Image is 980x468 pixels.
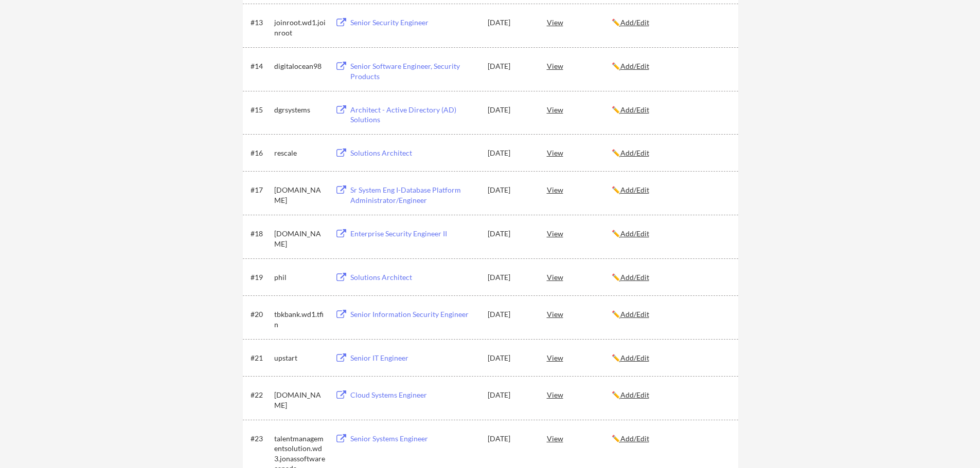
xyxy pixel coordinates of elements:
[274,309,326,329] div: tbkbank.wd1.tfin
[274,390,326,410] div: [DOMAIN_NAME]
[350,17,478,28] div: Senior Security Engineer
[547,143,612,162] div: View
[251,105,271,115] div: #15
[350,185,478,205] div: Sr System Eng I-Database Platform Administrator/Engineer
[620,434,649,443] u: Add/Edit
[251,309,271,320] div: #20
[488,148,533,158] div: [DATE]
[274,148,326,158] div: rescale
[488,105,533,115] div: [DATE]
[488,229,533,239] div: [DATE]
[488,185,533,195] div: [DATE]
[547,57,612,75] div: View
[488,390,533,400] div: [DATE]
[274,17,326,38] div: joinroot.wd1.joinroot
[547,348,612,367] div: View
[251,353,271,363] div: #21
[612,229,729,239] div: ✏️
[488,272,533,283] div: [DATE]
[251,434,271,444] div: #23
[620,273,649,282] u: Add/Edit
[612,272,729,283] div: ✏️
[488,17,533,28] div: [DATE]
[251,61,271,71] div: #14
[620,229,649,238] u: Add/Edit
[620,148,649,157] u: Add/Edit
[547,224,612,242] div: View
[350,229,478,239] div: Enterprise Security Engineer II
[612,434,729,444] div: ✏️
[274,353,326,363] div: upstart
[488,434,533,444] div: [DATE]
[620,62,649,70] u: Add/Edit
[547,100,612,119] div: View
[274,185,326,205] div: [DOMAIN_NAME]
[488,309,533,320] div: [DATE]
[612,61,729,71] div: ✏️
[547,429,612,447] div: View
[620,353,649,362] u: Add/Edit
[547,13,612,31] div: View
[350,353,478,363] div: Senior IT Engineer
[620,18,649,27] u: Add/Edit
[251,272,271,283] div: #19
[620,390,649,399] u: Add/Edit
[274,272,326,283] div: phil
[612,185,729,195] div: ✏️
[350,61,478,81] div: Senior Software Engineer, Security Products
[547,180,612,199] div: View
[620,185,649,194] u: Add/Edit
[251,229,271,239] div: #18
[251,148,271,158] div: #16
[251,185,271,195] div: #17
[350,434,478,444] div: Senior Systems Engineer
[274,229,326,249] div: [DOMAIN_NAME]
[612,353,729,363] div: ✏️
[488,61,533,71] div: [DATE]
[620,105,649,114] u: Add/Edit
[612,309,729,320] div: ✏️
[274,61,326,71] div: digitalocean98
[547,305,612,323] div: View
[251,17,271,28] div: #13
[350,309,478,320] div: Senior Information Security Engineer
[547,268,612,286] div: View
[488,353,533,363] div: [DATE]
[612,105,729,115] div: ✏️
[350,390,478,400] div: Cloud Systems Engineer
[620,310,649,319] u: Add/Edit
[350,105,478,125] div: Architect - Active Directory (AD) Solutions
[350,272,478,283] div: Solutions Architect
[612,390,729,400] div: ✏️
[350,148,478,158] div: Solutions Architect
[612,17,729,28] div: ✏️
[251,390,271,400] div: #22
[274,105,326,115] div: dgrsystems
[547,385,612,404] div: View
[612,148,729,158] div: ✏️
